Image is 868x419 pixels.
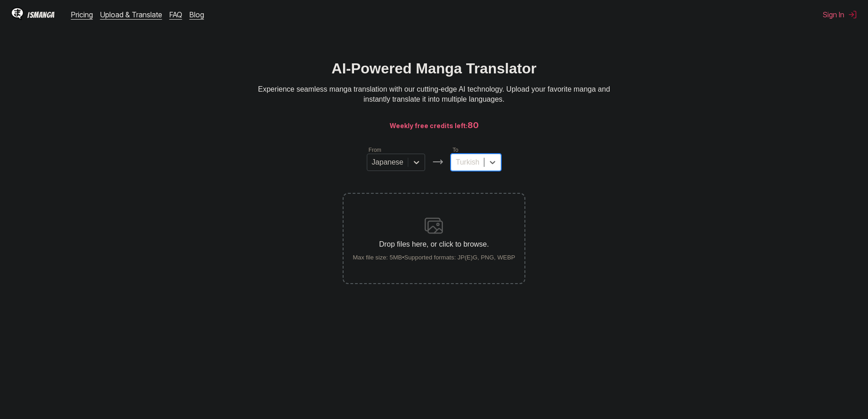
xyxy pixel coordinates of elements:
a: Pricing [71,10,93,19]
label: From [369,147,381,153]
p: Drop files here, or click to browse. [345,240,523,248]
a: FAQ [169,10,182,19]
a: IsManga LogoIsManga [11,7,71,22]
h3: Weekly free credits left: [22,119,846,131]
img: Languages icon [432,156,443,167]
small: Max file size: 5MB • Supported formats: JP(E)G, PNG, WEBP [345,254,523,261]
img: IsManga Logo [11,7,24,20]
span: 80 [467,120,479,130]
a: Upload & Translate [100,10,162,19]
div: IsManga [27,10,55,19]
label: To [452,147,458,153]
a: Blog [190,10,204,19]
h1: AI-Powered Manga Translator [332,60,537,77]
img: Sign out [848,10,857,19]
button: Sign In [823,10,857,19]
p: Experience seamless manga translation with our cutting-edge AI technology. Upload your favorite m... [252,84,616,105]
